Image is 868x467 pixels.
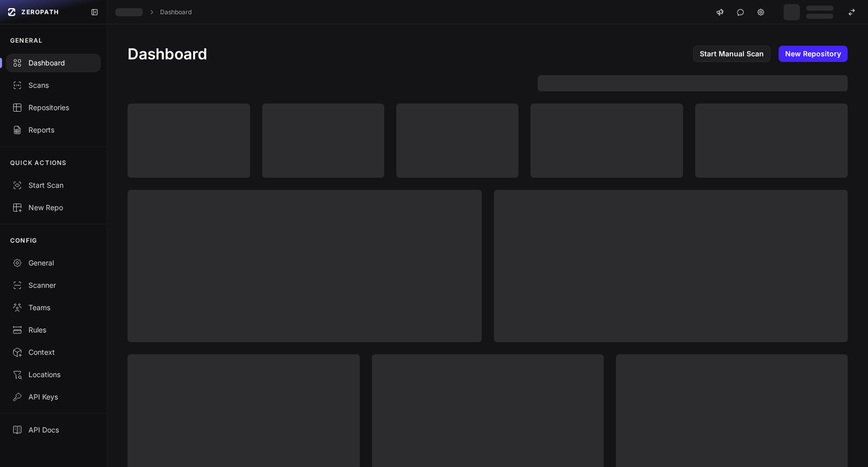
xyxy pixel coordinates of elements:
[12,180,95,190] div: Start Scan
[12,80,95,90] div: Scans
[12,392,95,402] div: API Keys
[12,258,95,268] div: General
[12,347,95,357] div: Context
[12,203,95,213] div: New Repo
[12,125,95,135] div: Reports
[160,8,192,16] a: Dashboard
[12,103,95,113] div: Repositories
[12,303,95,313] div: Teams
[12,325,95,335] div: Rules
[148,9,155,16] svg: chevron right,
[12,58,95,68] div: Dashboard
[4,4,82,20] a: ZEROPATH
[779,46,848,62] a: New Repository
[21,8,59,16] span: ZEROPATH
[693,46,770,62] a: Start Manual Scan
[115,8,192,16] nav: breadcrumb
[12,280,95,290] div: Scanner
[10,159,67,167] p: QUICK ACTIONS
[10,37,43,45] p: GENERAL
[10,237,37,245] p: CONFIG
[12,370,95,380] div: Locations
[128,45,207,63] h1: Dashboard
[12,425,95,435] div: API Docs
